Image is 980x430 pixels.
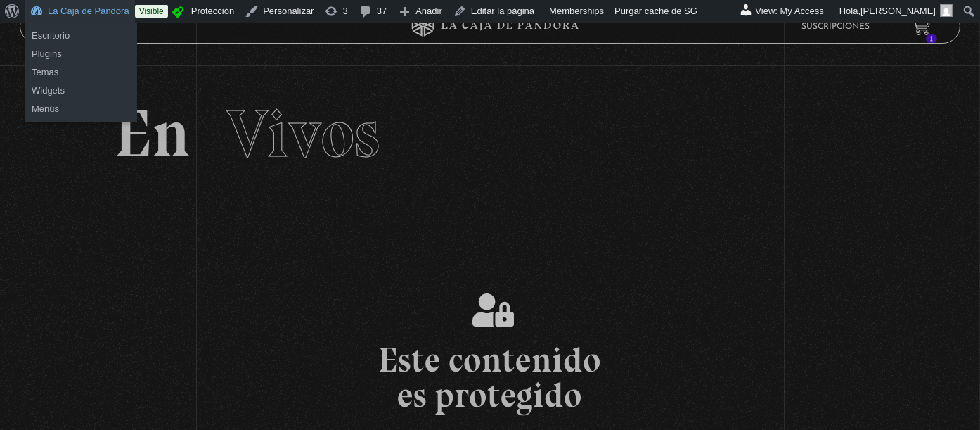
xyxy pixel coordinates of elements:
a: Widgets [25,82,137,100]
a: Menús [25,100,137,118]
ul: La Caja de Pandora [25,23,137,68]
a: Suscripciones [801,23,870,31]
a: Escritorio [25,27,137,45]
a: 1 [912,17,931,36]
span: Vivos [226,94,380,174]
span: [PERSON_NAME] [860,6,936,16]
span: 1 [926,34,937,43]
a: Plugins [25,45,137,63]
ul: La Caja de Pandora [25,59,137,122]
a: Temas [25,63,137,82]
h2: En [114,101,867,167]
a: Visible [135,5,168,18]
